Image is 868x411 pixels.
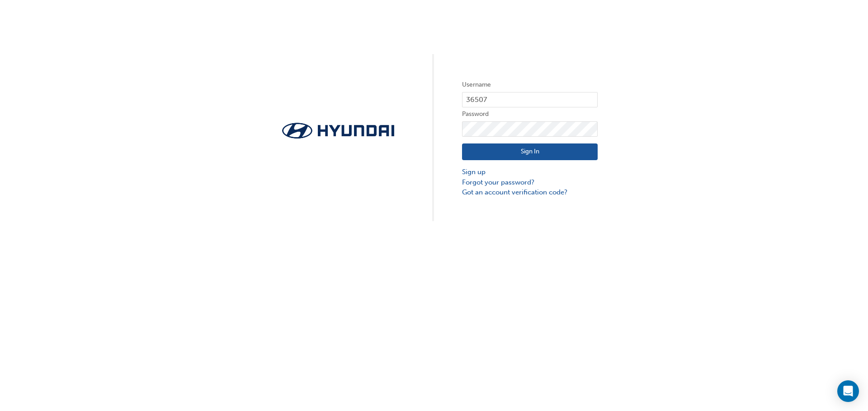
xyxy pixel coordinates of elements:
[462,92,598,107] input: Username
[462,109,598,120] label: Password
[270,120,406,141] img: Trak
[462,177,598,188] a: Forgot your password?
[462,187,598,198] a: Got an account verification code?
[837,380,859,402] div: Open Intercom Messenger
[462,167,598,177] a: Sign up
[462,143,598,161] button: Sign In
[462,79,598,90] label: Username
